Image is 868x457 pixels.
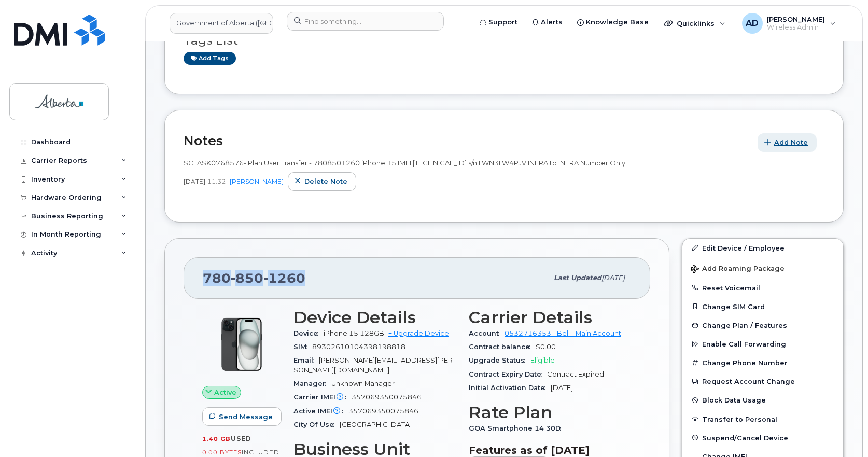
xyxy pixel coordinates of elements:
[682,316,843,335] button: Change Plan / Features
[288,172,356,191] button: Delete note
[293,407,348,415] span: Active IMEI
[293,329,324,337] span: Device
[472,12,525,33] a: Support
[352,393,422,401] span: 357069350075846
[767,15,825,23] span: [PERSON_NAME]
[601,274,625,282] span: [DATE]
[682,297,843,316] button: Change SIM Card
[293,393,352,401] span: Carrier IMEI
[293,356,319,364] span: Email
[682,391,843,409] button: Block Data Usage
[293,308,456,327] h3: Device Details
[682,279,843,297] button: Reset Voicemail
[214,387,236,397] span: Active
[735,13,843,34] div: Arunajith Daylath
[536,343,556,351] span: $0.00
[202,407,282,426] button: Send Message
[184,159,625,167] span: SCTASK0768576- Plan User Transfer - 7808501260 iPhone 15 IMEI [TECHNICAL_ID] s/n LWN3LW4PJV INFRA...
[469,356,530,364] span: Upgrade Status
[677,19,715,27] span: Quicklinks
[758,133,817,152] button: Add Note
[388,329,449,337] a: + Upgrade Device
[184,177,205,186] span: [DATE]
[469,308,632,327] h3: Carrier Details
[469,403,632,422] h3: Rate Plan
[202,449,242,456] span: 0.00 Bytes
[331,380,395,387] span: Unknown Manager
[170,13,273,34] a: Government of Alberta (GOA)
[219,412,273,422] span: Send Message
[746,17,759,30] span: AD
[682,372,843,391] button: Request Account Change
[469,343,536,351] span: Contract balance
[231,270,263,286] span: 850
[530,356,555,364] span: Eligible
[657,13,733,34] div: Quicklinks
[702,340,786,348] span: Enable Call Forwarding
[551,384,573,392] span: [DATE]
[682,335,843,353] button: Enable Call Forwarding
[293,356,453,373] span: [PERSON_NAME][EMAIL_ADDRESS][PERSON_NAME][DOMAIN_NAME]
[469,444,632,456] h3: Features as of [DATE]
[682,239,843,257] a: Edit Device / Employee
[682,257,843,279] button: Add Roaming Package
[586,17,649,27] span: Knowledge Base
[312,343,405,351] span: 89302610104398198818
[304,176,347,186] span: Delete note
[469,424,566,432] span: GOA Smartphone 14 30D
[682,410,843,428] button: Transfer to Personal
[774,137,808,147] span: Add Note
[293,421,340,428] span: City Of Use
[682,428,843,447] button: Suspend/Cancel Device
[184,34,824,47] h3: Tags List
[541,17,563,27] span: Alerts
[184,52,236,65] a: Add tags
[767,23,825,32] span: Wireless Admin
[505,329,621,337] a: 0532716353 - Bell - Main Account
[231,435,251,442] span: used
[293,380,331,387] span: Manager
[488,17,517,27] span: Support
[202,435,231,442] span: 1.40 GB
[207,177,226,186] span: 11:32
[547,370,604,378] span: Contract Expired
[287,12,444,31] input: Find something...
[682,353,843,372] button: Change Phone Number
[184,133,752,148] h2: Notes
[324,329,384,337] span: iPhone 15 128GB
[554,274,601,282] span: Last updated
[469,384,551,392] span: Initial Activation Date
[469,329,505,337] span: Account
[691,265,785,274] span: Add Roaming Package
[263,270,305,286] span: 1260
[293,343,312,351] span: SIM
[230,177,284,185] a: [PERSON_NAME]
[469,370,547,378] span: Contract Expiry Date
[211,313,273,376] img: iPhone_15_Black.png
[702,434,788,441] span: Suspend/Cancel Device
[570,12,656,33] a: Knowledge Base
[340,421,412,428] span: [GEOGRAPHIC_DATA]
[203,270,305,286] span: 780
[525,12,570,33] a: Alerts
[348,407,418,415] span: 357069350075846
[702,322,787,329] span: Change Plan / Features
